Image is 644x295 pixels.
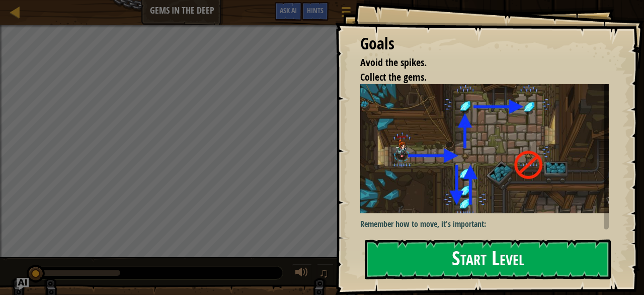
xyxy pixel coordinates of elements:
button: ♫ [317,264,334,284]
span: Avoid the spikes. [360,55,427,69]
span: ♫ [319,265,329,280]
p: Remember how to move, it's important: [360,218,616,230]
img: Gems in the deep [360,84,616,213]
button: Ask AI [275,2,302,21]
div: Goals [360,32,609,55]
button: Adjust volume [292,264,312,284]
li: Collect the gems. [348,70,606,85]
li: Avoid the spikes. [348,55,606,70]
span: Collect the gems. [360,70,427,84]
button: Ask AI [17,278,29,290]
button: Start Level [365,240,611,279]
button: Show game menu [334,2,359,26]
span: Ask AI [280,6,297,15]
span: Hints [307,6,324,15]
